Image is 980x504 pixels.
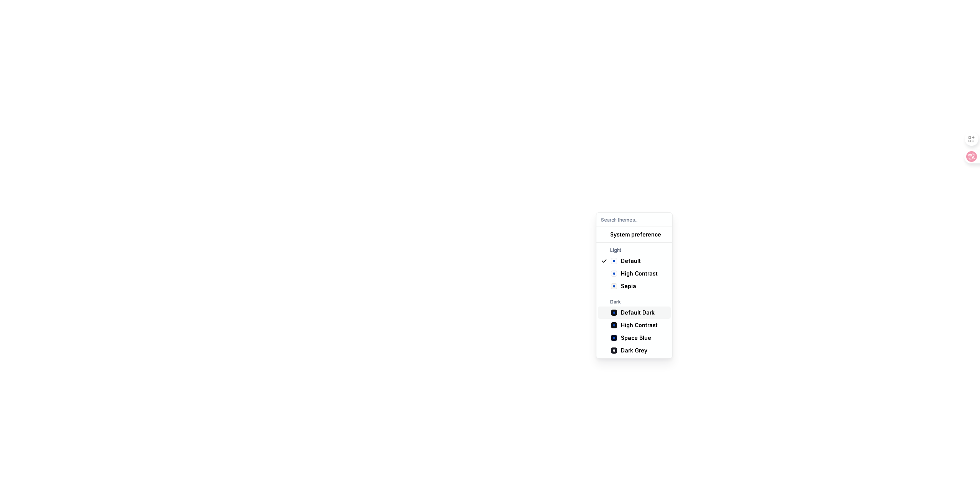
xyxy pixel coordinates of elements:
div: Default Dark [621,309,655,316]
div: Sepia [621,282,636,290]
div: Dark [598,299,671,305]
div: Search themes... [596,227,672,358]
div: System preference [610,231,661,238]
div: Dark Grey [621,347,647,354]
div: Space Blue [621,334,651,342]
input: Search themes... [596,213,672,227]
div: High Contrast [621,321,658,329]
div: High Contrast [621,270,658,277]
div: Default [621,257,641,265]
div: Light [598,247,671,253]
